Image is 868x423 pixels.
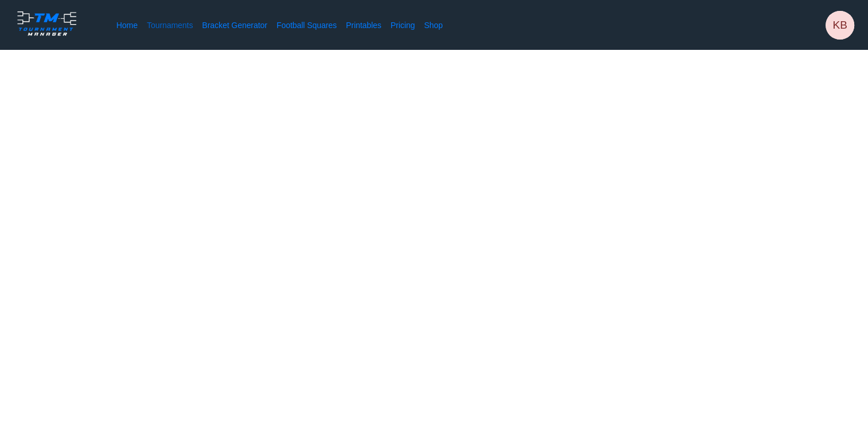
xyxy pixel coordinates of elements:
[346,19,382,31] a: Printables
[147,19,193,31] a: Tournaments
[277,19,337,31] a: Football Squares
[826,11,854,40] div: kings billiards
[424,19,443,31] a: Shop
[202,19,267,31] a: Bracket Generator
[826,11,854,40] button: KB
[391,19,415,31] a: Pricing
[116,19,138,31] a: Home
[14,9,80,38] img: logo.ffa97a18e3bf2c7d.png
